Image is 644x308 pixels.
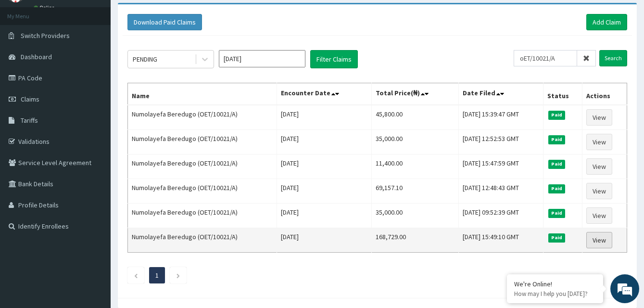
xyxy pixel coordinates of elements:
[21,116,38,125] span: Tariffs
[371,105,459,130] td: 45,800.00
[134,271,138,280] a: Previous page
[158,5,181,28] div: Minimize live chat window
[514,290,596,298] p: How may I help you today?
[548,160,566,168] span: Paid
[176,271,180,280] a: Next page
[459,179,543,204] td: [DATE] 12:48:43 GMT
[18,48,39,72] img: d_794563401_company_1708531726252_794563401
[310,50,358,68] button: Filter Claims
[21,52,52,61] span: Dashboard
[155,271,159,280] a: Page 1 is your current page
[5,205,183,239] textarea: Type your message and hit 'Enter'
[459,83,543,105] th: Date Filed
[582,83,627,105] th: Actions
[21,95,39,103] span: Claims
[459,154,543,179] td: [DATE] 15:47:59 GMT
[543,83,582,105] th: Status
[128,179,277,204] td: Numolayefa Beredugo (OET/10021/A)
[371,130,459,154] td: 35,000.00
[128,105,277,130] td: Numolayefa Beredugo (OET/10021/A)
[599,50,627,66] input: Search
[459,105,543,130] td: [DATE] 15:39:47 GMT
[459,228,543,253] td: [DATE] 15:49:10 GMT
[548,233,566,242] span: Paid
[586,109,612,126] a: View
[128,228,277,253] td: Numolayefa Beredugo (OET/10021/A)
[371,83,459,105] th: Total Price(₦)
[277,204,371,228] td: [DATE]
[586,207,612,224] a: View
[548,111,566,119] span: Paid
[371,228,459,253] td: 168,729.00
[128,130,277,154] td: Numolayefa Beredugo (OET/10021/A)
[371,204,459,228] td: 35,000.00
[277,228,371,253] td: [DATE]
[21,31,70,40] span: Switch Providers
[277,105,371,130] td: [DATE]
[50,54,162,66] div: Chat with us now
[128,154,277,179] td: Numolayefa Beredugo (OET/10021/A)
[128,83,277,105] th: Name
[371,154,459,179] td: 11,400.00
[586,14,627,30] a: Add Claim
[277,83,371,105] th: Encounter Date
[548,209,566,218] span: Paid
[277,154,371,179] td: [DATE]
[459,204,543,228] td: [DATE] 09:52:39 GMT
[586,183,612,199] a: View
[586,134,612,150] a: View
[586,232,612,248] a: View
[277,179,371,204] td: [DATE]
[514,50,577,66] input: Search by HMO ID
[459,130,543,154] td: [DATE] 12:52:53 GMT
[127,14,202,30] button: Download Paid Claims
[128,204,277,228] td: Numolayefa Beredugo (OET/10021/A)
[586,158,612,175] a: View
[514,280,596,288] div: We're Online!
[34,4,57,11] a: Online
[133,54,157,64] div: PENDING
[371,179,459,204] td: 69,157.10
[56,92,133,190] span: We're online!
[548,135,566,144] span: Paid
[277,130,371,154] td: [DATE]
[548,184,566,193] span: Paid
[219,50,305,67] input: Select Month and Year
